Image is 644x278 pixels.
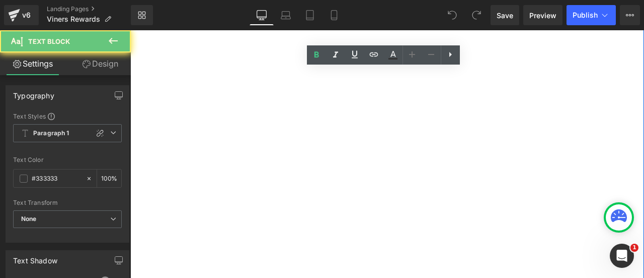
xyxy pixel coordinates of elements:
div: v6 [20,9,33,22]
span: Viners Rewards [47,15,100,23]
button: Undo [442,5,462,25]
div: Text Styles [13,112,122,120]
button: More [620,5,640,25]
a: Laptop [274,5,298,25]
a: New Library [131,5,153,25]
a: Desktop [250,5,274,25]
span: 1 [630,244,638,252]
span: Text Block [28,37,70,45]
a: Tablet [298,5,322,25]
input: Color [32,173,81,184]
div: Typography [13,86,54,100]
a: v6 [4,5,39,25]
button: Redo [466,5,487,25]
button: Publish [567,5,616,25]
b: None [21,215,37,223]
div: Text Shadow [13,251,57,265]
span: Save [497,10,513,21]
a: Landing Pages [47,5,131,13]
span: Preview [529,10,556,21]
div: Text Transform [13,199,122,206]
a: Mobile [322,5,346,25]
a: Design [67,52,133,75]
iframe: Intercom live chat [610,244,634,268]
span: Publish [573,11,598,19]
a: Preview [523,5,562,25]
div: % [97,170,121,187]
b: Paragraph 1 [33,129,69,138]
div: Text Color [13,156,122,163]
